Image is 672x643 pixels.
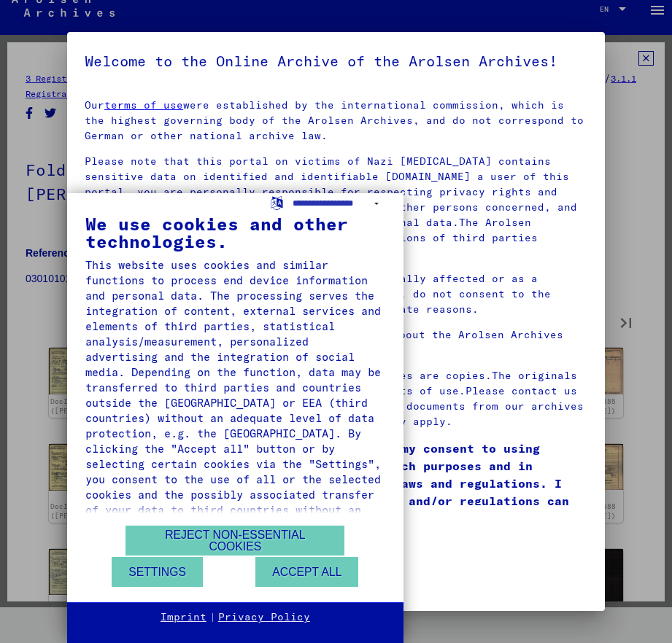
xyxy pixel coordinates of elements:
a: Imprint [161,610,206,625]
button: Accept all [255,557,358,587]
a: Privacy Policy [218,610,310,625]
div: We use cookies and other technologies. [85,215,385,250]
button: Settings [112,557,203,587]
div: This website uses cookies and similar functions to process end device information and personal da... [85,257,385,533]
button: Reject non-essential cookies [125,526,344,556]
